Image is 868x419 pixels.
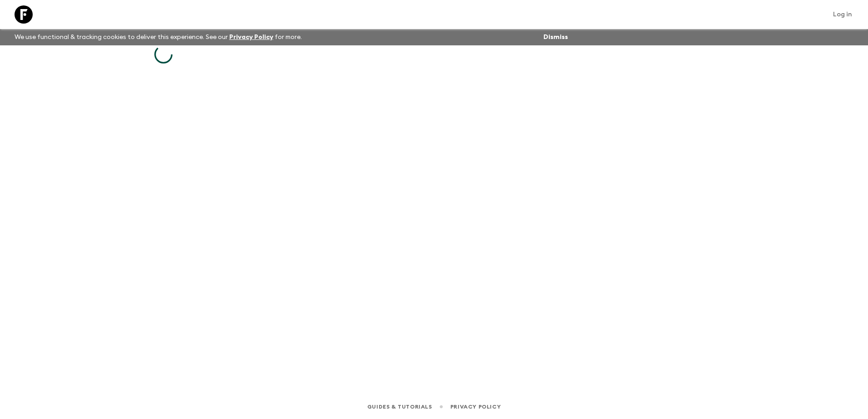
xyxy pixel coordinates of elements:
a: Privacy Policy [229,34,273,40]
a: Guides & Tutorials [367,402,432,412]
button: Dismiss [541,31,570,44]
a: Privacy Policy [450,402,501,412]
p: We use functional & tracking cookies to deliver this experience. See our for more. [11,29,306,45]
a: Log in [828,8,857,21]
